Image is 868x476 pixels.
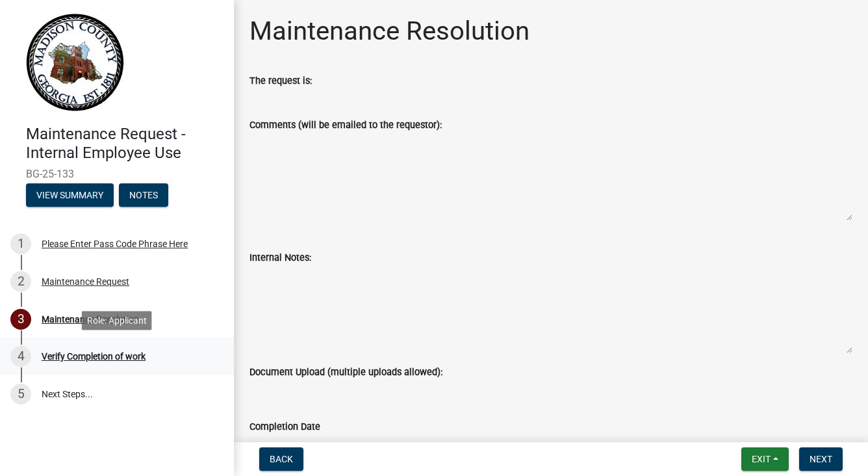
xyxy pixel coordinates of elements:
[249,121,442,130] label: Comments (will be emailed to the requestor):
[752,454,771,464] span: Exit
[249,368,442,377] label: Document Upload (multiple uploads allowed):
[249,423,320,432] label: Completion Date
[42,277,129,286] div: Maintenance Request
[119,183,168,207] button: Notes
[259,447,303,471] button: Back
[26,183,114,207] button: View Summary
[42,352,146,361] div: Verify Completion of work
[270,454,293,464] span: Back
[249,77,312,86] label: The request is:
[42,315,139,324] div: Maintenance Resolution
[26,14,124,111] img: Madison County, Georgia
[10,233,31,254] div: 1
[810,454,832,464] span: Next
[119,191,168,201] wm-modal-confirm: Notes
[42,239,188,248] div: Please Enter Pass Code Phrase Here
[26,191,114,201] wm-modal-confirm: Summary
[26,168,208,180] span: BG-25-133
[10,309,31,330] div: 3
[10,346,31,367] div: 4
[249,254,311,263] label: Internal Notes:
[249,16,530,47] h1: Maintenance Resolution
[741,447,789,471] button: Exit
[799,447,843,471] button: Next
[10,271,31,292] div: 2
[82,311,152,330] div: Role: Applicant
[10,384,31,404] div: 5
[26,125,223,163] h4: Maintenance Request - Internal Employee Use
